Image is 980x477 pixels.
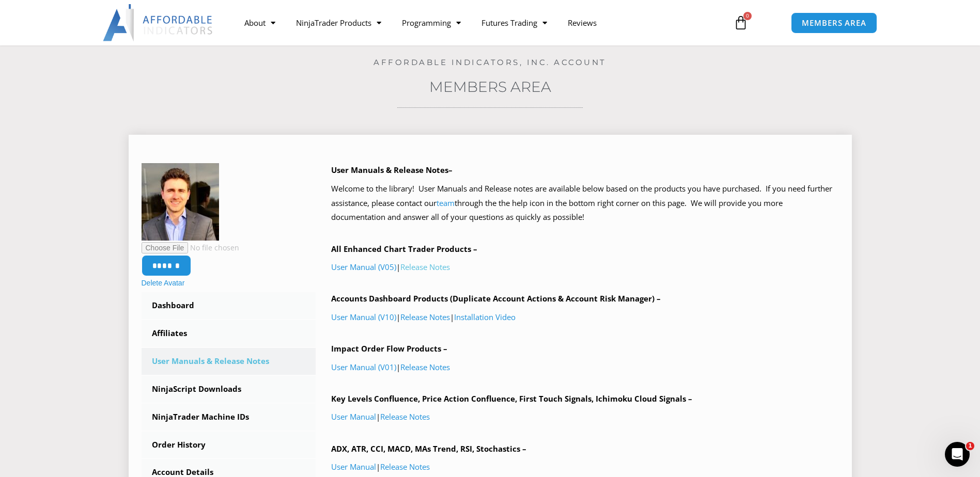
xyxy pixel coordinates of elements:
span: MEMBERS AREA [802,19,866,27]
a: Futures Trading [471,11,557,35]
a: NinjaTrader Machine IDs [142,404,316,431]
a: team [437,198,455,208]
a: Release Notes [380,462,430,472]
b: Impact Order Flow Products – [331,343,447,354]
a: User Manual (V05) [331,262,396,272]
a: Installation Video [454,312,516,322]
b: Accounts Dashboard Products (Duplicate Account Actions & Account Risk Manager) – [331,293,661,304]
a: Order History [142,432,316,458]
a: User Manual (V10) [331,312,396,322]
a: Release Notes [400,312,450,322]
p: | [331,410,839,424]
a: NinjaTrader Products [286,11,392,35]
span: 1 [966,442,974,450]
a: 0 [718,8,764,38]
a: User Manual (V01) [331,362,396,372]
a: NinjaScript Downloads [142,376,316,403]
b: All Enhanced Chart Trader Products – [331,244,477,254]
p: | [331,460,839,474]
a: MEMBERS AREA [791,12,877,34]
span: 0 [743,12,752,20]
a: Programming [392,11,471,35]
p: | | [331,310,839,325]
a: Reviews [557,11,607,35]
a: Release Notes [400,362,450,372]
nav: Menu [234,11,722,35]
b: Key Levels Confluence, Price Action Confluence, First Touch Signals, Ichimoku Cloud Signals – [331,393,692,404]
a: User Manual [331,462,376,472]
b: User Manuals & Release Notes– [331,165,453,175]
a: Release Notes [400,262,450,272]
a: Delete Avatar [142,279,185,287]
a: User Manuals & Release Notes [142,348,316,375]
img: LogoAI | Affordable Indicators – NinjaTrader [103,4,214,41]
a: Affordable Indicators, Inc. Account [374,57,606,67]
p: | [331,360,839,375]
iframe: Intercom live chat [945,442,970,467]
a: User Manual [331,411,376,422]
a: Dashboard [142,292,316,319]
a: About [234,11,286,35]
img: 1608675936449%20(1)23-150x150.jfif [142,163,219,241]
a: Affiliates [142,320,316,347]
a: Members Area [429,78,551,96]
p: | [331,260,839,275]
p: Welcome to the library! User Manuals and Release notes are available below based on the products ... [331,182,839,225]
a: Release Notes [380,411,430,422]
b: ADX, ATR, CCI, MACD, MAs Trend, RSI, Stochastics – [331,443,526,454]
